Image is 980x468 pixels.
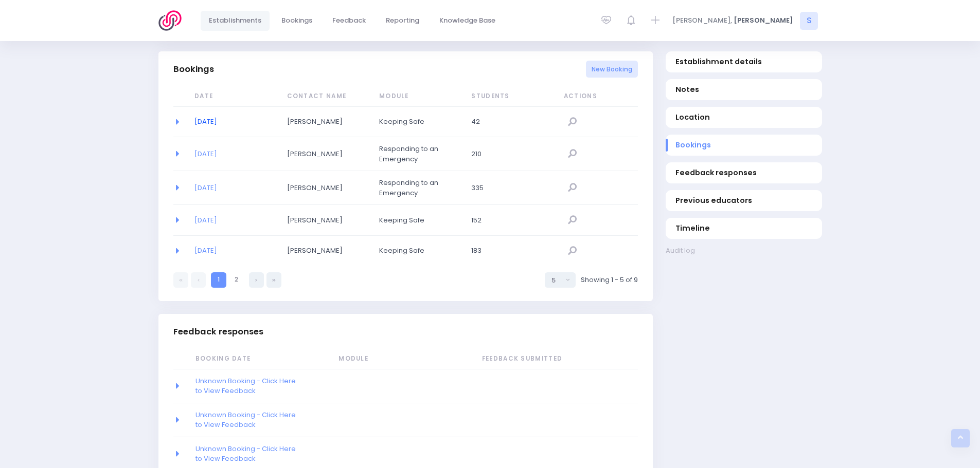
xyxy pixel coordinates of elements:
[545,272,576,287] button: Select page size
[379,246,447,256] span: Keeping Safe
[471,215,539,226] span: 152
[211,272,226,287] a: 1
[372,107,465,137] td: Keeping Safe
[280,205,372,235] td: Jan
[332,403,475,437] td: null
[557,236,638,266] td: null
[666,246,822,256] a: Audit log
[557,107,638,137] td: null
[173,272,188,287] a: First
[266,272,281,287] a: Last
[173,327,263,337] h3: Feedback responses
[280,171,372,205] td: Jan
[287,183,355,193] span: [PERSON_NAME]
[188,137,280,171] td: 2023-03-21 09:00:00
[195,354,301,364] span: Booking Date
[194,149,217,159] a: [DATE]
[273,11,321,31] a: Bookings
[188,205,280,235] td: 2019-05-27 10:15:00
[471,92,539,101] span: Students
[332,369,475,403] td: null
[675,195,812,205] span: Previous educators
[482,354,611,364] span: Feedback Submitted
[564,179,581,196] a: View
[475,403,638,437] td: 2019-06-06 00:00:00
[586,61,638,78] a: New Booking
[675,167,812,178] span: Feedback responses
[551,275,563,286] div: 5
[194,183,217,193] a: [DATE]
[189,403,332,437] td: null
[800,12,818,30] span: S
[229,272,244,287] a: 2
[280,236,372,266] td: Jan
[675,222,812,233] span: Timeline
[379,215,447,226] span: Keeping Safe
[287,149,355,159] span: [PERSON_NAME]
[194,246,217,255] a: [DATE]
[471,117,539,127] span: 42
[332,15,366,26] span: Feedback
[287,215,355,226] span: [PERSON_NAME]
[379,178,447,198] span: Responding to an Emergency
[581,275,638,285] span: Showing 1 - 5 of 9
[734,15,793,26] span: [PERSON_NAME]
[338,354,444,364] span: Module
[386,15,419,26] span: Reporting
[158,10,188,31] img: Logo
[557,137,638,171] td: null
[191,272,206,287] a: Previous
[194,117,217,126] a: [DATE]
[431,11,504,31] a: Knowledge Base
[471,183,539,193] span: 335
[475,369,638,403] td: 2019-06-06 00:00:00
[281,15,312,26] span: Bookings
[465,171,557,205] td: 335
[672,15,732,26] span: [PERSON_NAME],
[439,15,495,26] span: Knowledge Base
[564,242,581,259] a: View
[465,107,557,137] td: 42
[287,246,355,256] span: [PERSON_NAME]
[280,137,372,171] td: Jan
[173,64,214,74] h3: Bookings
[372,205,465,235] td: Keeping Safe
[209,15,261,26] span: Establishments
[465,137,557,171] td: 210
[249,272,264,287] a: Next
[194,92,262,101] span: Date
[471,246,539,256] span: 183
[564,92,628,101] span: Actions
[465,205,557,235] td: 152
[287,92,355,101] span: Contact Name
[666,107,822,128] a: Location
[666,79,822,100] a: Notes
[557,171,638,205] td: null
[675,112,812,123] span: Location
[675,84,812,95] span: Notes
[195,444,296,464] a: Unknown Booking - Click Here to View Feedback
[194,215,217,225] a: [DATE]
[666,218,822,239] a: Timeline
[280,107,372,137] td: Jan
[471,149,539,159] span: 210
[379,117,447,127] span: Keeping Safe
[201,11,270,31] a: Establishments
[666,162,822,183] a: Feedback responses
[372,171,465,205] td: Responding to an Emergency
[188,236,280,266] td: 2019-05-27 10:15:00
[188,171,280,205] td: 2020-10-12 09:00:00
[195,410,296,430] a: Unknown Booking - Click Here to View Feedback
[372,236,465,266] td: Keeping Safe
[557,205,638,235] td: null
[465,236,557,266] td: 183
[372,137,465,171] td: Responding to an Emergency
[195,376,296,396] a: Unknown Booking - Click Here to View Feedback
[378,11,428,31] a: Reporting
[188,107,280,137] td: 2023-03-28 09:00:00
[379,144,447,164] span: Responding to an Emergency
[666,190,822,211] a: Previous educators
[564,114,581,130] a: View
[324,11,375,31] a: Feedback
[675,57,812,67] span: Establishment details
